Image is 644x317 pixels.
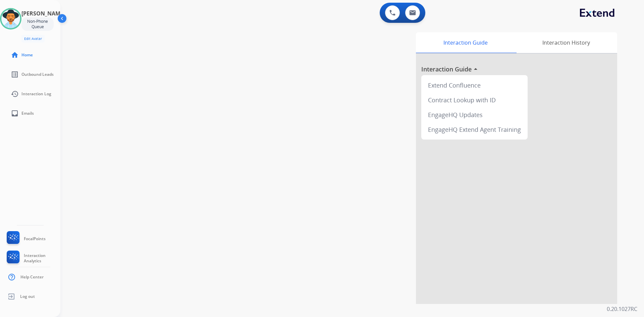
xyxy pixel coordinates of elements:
[11,51,19,59] mat-icon: home
[607,305,637,313] p: 0.20.1027RC
[24,236,46,242] span: FocalPoints
[416,32,515,53] div: Interaction Guide
[11,90,19,98] mat-icon: history
[24,253,60,264] span: Interaction Analytics
[20,294,35,299] span: Log out
[21,35,45,43] button: Edit Avatar
[424,78,525,93] div: Extend Confluence
[424,107,525,122] div: EngageHQ Updates
[21,72,54,77] span: Outbound Leads
[1,9,20,28] img: avatar
[21,9,65,17] h3: [PERSON_NAME]
[424,122,525,137] div: EngageHQ Extend Agent Training
[515,32,617,53] div: Interaction History
[5,251,60,266] a: Interaction Analytics
[424,93,525,107] div: Contract Lookup with ID
[5,231,46,247] a: FocalPoints
[20,274,44,280] span: Help Center
[21,52,33,58] span: Home
[11,109,19,117] mat-icon: inbox
[21,111,34,116] span: Emails
[11,70,19,78] mat-icon: list_alt
[21,91,51,97] span: Interaction Log
[21,17,54,31] div: Non-Phone Queue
